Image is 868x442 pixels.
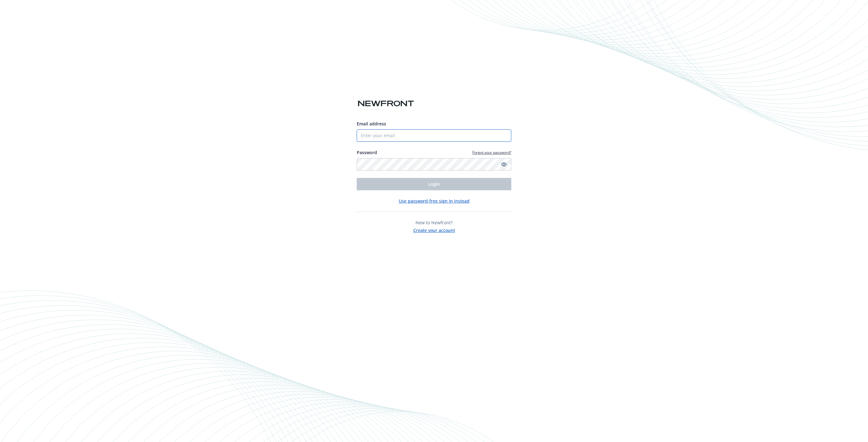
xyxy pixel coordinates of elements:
input: Enter your email [357,129,511,142]
img: Newfront logo [357,98,415,109]
input: Enter your password [357,158,511,170]
button: Use password-free sign in instead [399,198,470,204]
a: Show password [500,161,508,168]
span: Login [428,181,440,187]
span: Email address [357,121,386,127]
span: New to Newfront? [415,220,453,225]
button: Create your account [413,226,455,234]
a: Forgot your password? [472,150,511,155]
label: Password [357,149,377,156]
button: Login [357,178,511,190]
